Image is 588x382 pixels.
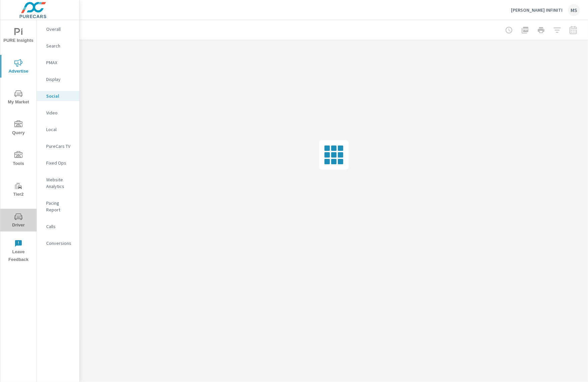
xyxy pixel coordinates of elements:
[46,160,74,166] p: Fixed Ops
[46,42,74,49] p: Search
[2,90,34,106] span: My Market
[37,108,79,118] div: Video
[37,41,79,51] div: Search
[46,223,74,230] p: Calls
[46,26,74,32] p: Overall
[2,120,34,137] span: Query
[46,76,74,83] p: Display
[37,91,79,101] div: Social
[2,59,34,75] span: Advertise
[46,109,74,116] p: Video
[37,141,79,151] div: PureCars TV
[37,124,79,134] div: Local
[2,182,34,198] span: Tier2
[46,93,74,99] p: Social
[37,238,79,248] div: Conversions
[2,240,34,264] span: Leave Feedback
[568,4,580,16] div: MS
[511,7,563,13] p: [PERSON_NAME] INFINITI
[2,213,34,229] span: Driver
[46,200,74,213] p: Pacing Report
[37,221,79,231] div: Calls
[37,158,79,168] div: Fixed Ops
[0,20,36,266] div: nav menu
[46,240,74,247] p: Conversions
[46,59,74,66] p: PMAX
[2,28,34,44] span: PURE Insights
[37,74,79,84] div: Display
[37,24,79,34] div: Overall
[37,58,79,68] div: PMAX
[46,126,74,133] p: Local
[2,151,34,168] span: Tools
[37,175,79,191] div: Website Analytics
[46,143,74,150] p: PureCars TV
[46,176,74,190] p: Website Analytics
[37,198,79,215] div: Pacing Report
